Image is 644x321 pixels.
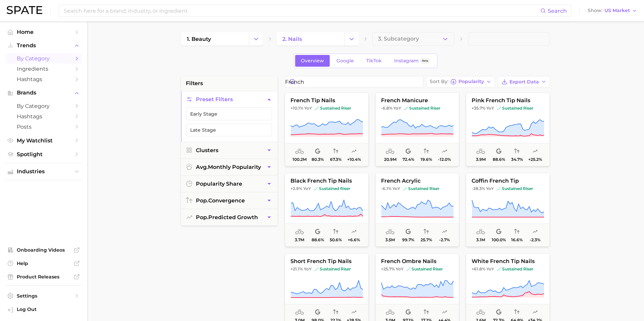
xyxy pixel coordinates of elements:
img: sustained riser [497,267,501,271]
a: Home [5,27,82,37]
input: Search here for a brand, industry, or ingredient [63,5,540,16]
span: Log Out [17,306,76,312]
button: pop.predicted growth [181,209,277,226]
span: convergence [196,197,245,204]
button: french tip nails+10.1% YoYsustained risersustained riser100.2m80.3%67.3%+10.4% [285,92,369,166]
span: YoY [393,106,401,111]
span: Trends [17,43,70,49]
a: 1. beauty [181,32,249,46]
span: Google [336,58,354,64]
span: 50.6% [330,238,342,242]
span: 3.5m [385,238,395,242]
span: average monthly popularity: Medium Popularity [295,308,304,316]
span: popularity share: Google [406,308,411,316]
span: 19.6% [421,157,432,162]
span: Export Data [509,79,539,85]
span: 2. nails [282,36,302,42]
span: YoY [396,266,404,272]
span: YoY [486,266,494,272]
span: pink french tip nails [466,98,549,104]
span: Sort By [430,80,448,83]
span: Brands [17,90,70,96]
a: Ingredients [5,64,82,74]
button: Late Stage [186,124,272,136]
a: Hashtags [5,111,82,122]
span: -6.1% [381,186,391,191]
a: My Watchlist [5,135,82,146]
span: coffin french tip [466,178,549,184]
span: average monthly popularity: Medium Popularity [476,308,485,316]
span: popularity share: Google [315,308,320,316]
span: average monthly popularity: Medium Popularity [386,308,394,316]
span: Hashtags [17,76,70,82]
img: sustained riser [314,267,318,271]
button: french manicure-6.8% YoYsustained risersustained riser20.9m72.4%19.6%-12.0% [375,92,459,166]
span: YoY [486,186,494,191]
span: Beta [422,58,428,64]
span: french ombre nails [376,258,459,264]
span: popularity share: Google [496,147,501,155]
span: french acrylic [376,178,459,184]
span: -28.3% [472,186,485,191]
span: popularity predicted growth: Uncertain [351,228,357,236]
button: Sort ByPopularity [426,76,495,87]
a: Onboarding Videos [5,245,82,255]
span: average monthly popularity: High Popularity [386,228,394,236]
span: 20.9m [384,157,396,162]
span: popularity convergence: Low Convergence [514,147,520,155]
span: average monthly popularity: Very High Popularity [386,147,394,155]
span: +35.7% [472,106,485,111]
span: US Market [604,9,630,12]
span: popularity predicted growth: Very Unlikely [442,228,447,236]
input: Search in nails [285,76,423,87]
span: +10.4% [347,157,361,162]
span: TikTok [366,58,382,64]
a: Spotlight [5,149,82,159]
span: 100.2m [292,157,307,162]
img: sustained riser [497,106,501,110]
button: pop.convergence [181,192,277,209]
span: 3.1m [476,238,485,242]
span: popularity share: Google [496,228,501,236]
span: YoY [304,266,312,272]
button: Trends [5,41,82,51]
span: +6.6% [348,238,360,242]
span: black french tip nails [285,178,368,184]
span: Product Releases [17,274,70,280]
span: popularity predicted growth: Very Likely [351,147,357,155]
a: by Category [5,101,82,111]
a: InstagramBeta [388,55,436,67]
span: french manicure [376,98,459,104]
span: popularity predicted growth: Very Likely [532,308,538,316]
span: sustained riser [315,106,351,111]
span: popularity convergence: Very Low Convergence [424,147,429,155]
button: Change Category [344,32,359,46]
a: Help [5,258,82,268]
a: TikTok [361,55,387,67]
span: monthly popularity [196,164,261,170]
button: french acrylic-6.1% YoYsustained risersustained riser3.5m99.7%25.7%-2.7% [375,173,459,247]
img: sustained riser [406,267,410,271]
span: popularity convergence: Very Low Convergence [514,228,520,236]
span: popularity share: Google [315,147,320,155]
span: 1. beauty [187,36,211,42]
span: Popularity [459,80,484,83]
span: sustained riser [404,106,440,111]
a: 2. nails [277,32,344,46]
span: popularity share: Google [315,228,320,236]
span: +2.9% [290,186,302,191]
span: Help [17,260,70,266]
span: -2.3% [530,238,540,242]
span: YoY [486,106,494,111]
span: +25.7% [381,266,395,271]
button: Clusters [181,142,277,158]
a: Posts [5,122,82,132]
span: 88.6% [312,238,324,242]
img: SPATE [7,6,42,14]
img: sustained riser [404,106,408,110]
a: Google [331,55,360,67]
abbr: popularity index [196,197,208,204]
span: sustained riser [497,266,533,272]
button: black french tip nails+2.9% YoYsustained risersustained riser3.7m88.6%50.6%+6.6% [285,173,369,247]
a: Overview [295,55,330,67]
